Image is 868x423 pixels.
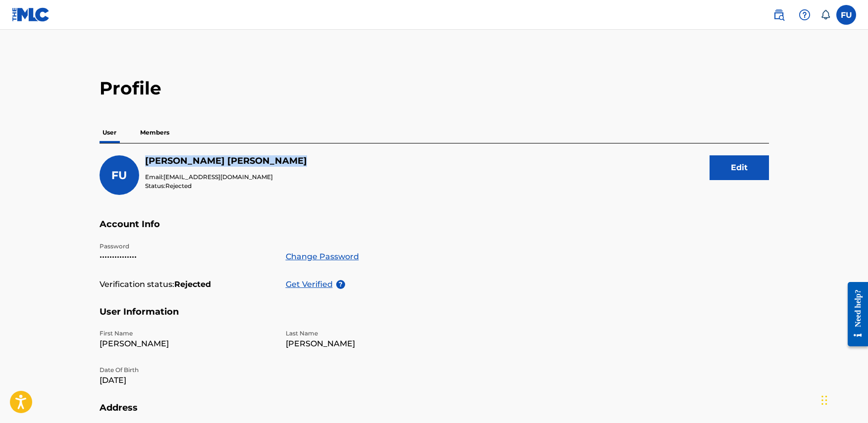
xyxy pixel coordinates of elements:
p: Members [137,122,172,143]
button: Edit [710,155,769,180]
h2: Profile [100,77,769,99]
a: Public Search [769,5,789,25]
img: help [799,9,811,21]
span: Rejected [165,182,192,189]
p: Status: [145,182,307,190]
p: ••••••••••••••• [100,251,274,263]
p: Date Of Birth [100,366,274,375]
span: FU [111,169,127,182]
h5: Account Info [100,219,769,242]
p: Email: [145,173,307,182]
div: User Menu [836,5,856,25]
iframe: Resource Center [840,275,868,354]
p: Verification status: [100,279,174,290]
span: ? [336,280,345,289]
p: Last Name [286,329,460,338]
iframe: Chat Widget [818,376,868,423]
div: Notifications [820,10,830,20]
div: Help [795,5,815,25]
img: MLC Logo [12,7,50,22]
h5: Felix Javier Ulloa Sanchez [145,155,307,167]
p: [DATE] [100,375,274,386]
p: [PERSON_NAME] [286,338,460,350]
p: Password [100,242,274,251]
a: Change Password [286,251,359,263]
p: First Name [100,329,274,338]
h5: User Information [100,306,769,329]
div: Drag [821,385,827,415]
p: Get Verified [286,279,336,290]
strong: Rejected [174,279,211,290]
img: search [773,9,785,21]
p: [PERSON_NAME] [100,338,274,350]
p: User [100,122,119,143]
span: [EMAIL_ADDRESS][DOMAIN_NAME] [163,173,273,181]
